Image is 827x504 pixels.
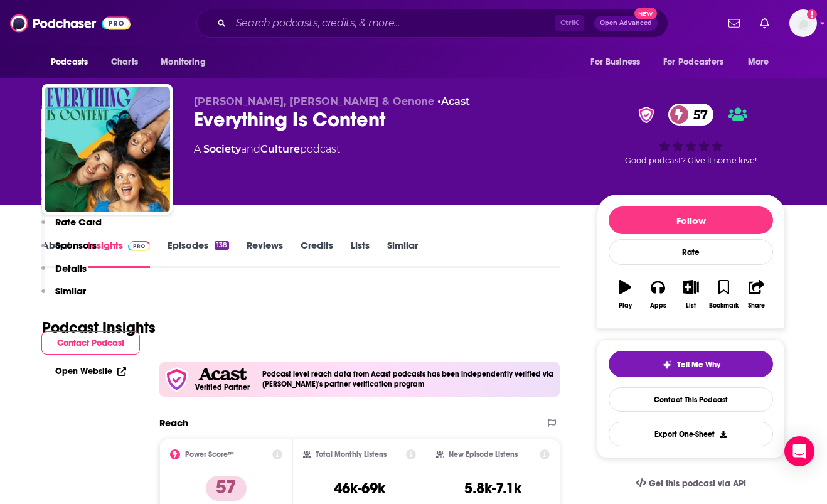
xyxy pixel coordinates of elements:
img: Everything Is Content [45,87,170,212]
button: open menu [582,50,656,74]
p: Sponsors [55,239,97,251]
p: Similar [55,285,86,297]
h5: Verified Partner [195,383,250,391]
div: Play [619,302,632,309]
img: verified Badge [634,107,658,123]
button: open menu [42,50,104,74]
button: open menu [152,50,221,74]
img: Acast [198,368,246,381]
button: Share [740,272,773,317]
span: [PERSON_NAME], [PERSON_NAME] & Oenone [194,95,434,107]
button: Export One-Sheet [609,422,773,446]
h3: 46k-69k [334,479,385,498]
a: Culture [260,143,300,155]
h4: Podcast level reach data from Acast podcasts has been independently verified via [PERSON_NAME]'s ... [262,370,555,389]
div: List [686,302,696,309]
a: Show notifications dropdown [755,13,774,34]
button: Bookmark [707,272,740,317]
img: tell me why sparkle [662,360,672,370]
div: Share [748,302,765,309]
span: Good podcast? Give it some love! [625,156,757,165]
p: 57 [206,476,247,501]
div: 138 [215,241,229,250]
div: Search podcasts, credits, & more... [196,9,668,38]
span: For Business [590,53,640,71]
h2: New Episode Listens [449,450,518,459]
span: Get this podcast via API [649,478,746,489]
div: Apps [650,302,666,309]
span: and [241,143,260,155]
div: Bookmark [709,302,739,309]
a: Acast [441,95,470,107]
svg: Add a profile image [807,9,817,19]
button: List [675,272,707,317]
button: Follow [609,206,773,234]
h2: Total Monthly Listens [316,450,387,459]
button: Similar [41,285,86,308]
a: Get this podcast via API [626,468,756,499]
p: Details [55,262,87,274]
button: open menu [739,50,785,74]
span: Ctrl K [555,15,584,31]
button: Show profile menu [789,9,817,37]
img: verfied icon [164,367,189,392]
button: tell me why sparkleTell Me Why [609,351,773,377]
span: Charts [111,53,138,71]
span: Podcasts [51,53,88,71]
div: Rate [609,239,773,265]
button: Play [609,272,641,317]
button: Open AdvancedNew [594,16,658,31]
span: Logged in as vjacobi [789,9,817,37]
span: Monitoring [161,53,205,71]
a: Episodes138 [168,239,229,268]
h2: Power Score™ [185,450,234,459]
a: Reviews [247,239,283,268]
span: Tell Me Why [677,360,720,370]
input: Search podcasts, credits, & more... [231,13,555,33]
span: • [437,95,470,107]
button: Apps [641,272,674,317]
div: Open Intercom Messenger [784,436,814,466]
button: open menu [655,50,742,74]
img: Podchaser - Follow, Share and Rate Podcasts [10,11,131,35]
span: 57 [681,104,714,126]
span: Open Advanced [600,20,652,26]
div: A podcast [194,142,340,157]
a: Credits [301,239,333,268]
button: Sponsors [41,239,97,262]
a: 57 [668,104,714,126]
div: verified Badge57Good podcast? Give it some love! [597,95,785,173]
a: Charts [103,50,146,74]
a: Similar [387,239,418,268]
span: New [634,8,657,19]
h2: Reach [159,417,188,429]
a: Lists [351,239,370,268]
a: Show notifications dropdown [723,13,745,34]
a: Open Website [55,366,126,377]
button: Contact Podcast [41,331,140,355]
a: Society [203,143,241,155]
a: Contact This Podcast [609,387,773,412]
img: User Profile [789,9,817,37]
button: Details [41,262,87,286]
span: For Podcasters [663,53,723,71]
h3: 5.8k-7.1k [464,479,521,498]
span: More [748,53,769,71]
